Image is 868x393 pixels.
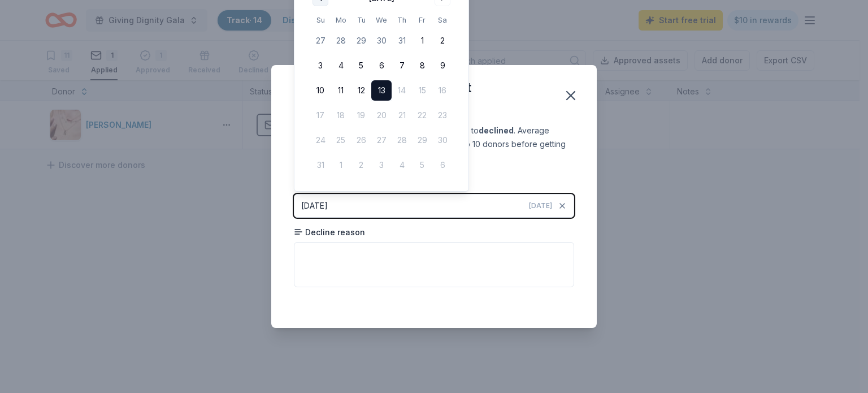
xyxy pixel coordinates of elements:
[371,14,392,26] th: Wednesday
[412,55,432,76] button: 8
[432,55,453,76] button: 9
[301,199,328,213] div: [DATE]
[412,14,432,26] th: Friday
[412,31,432,51] button: 1
[371,80,392,101] button: 13
[529,201,552,210] span: [DATE]
[294,194,574,218] button: [DATE][DATE]
[371,31,392,51] button: 30
[351,31,371,51] button: 29
[479,126,514,135] b: declined
[351,55,371,76] button: 5
[310,55,331,76] button: 3
[371,55,392,76] button: 6
[331,14,351,26] th: Monday
[294,227,365,238] span: Decline reason
[432,31,453,51] button: 2
[392,14,412,26] th: Thursday
[351,80,371,101] button: 12
[392,31,412,51] button: 31
[331,31,351,51] button: 28
[331,80,351,101] button: 11
[432,14,453,26] th: Saturday
[331,55,351,76] button: 4
[310,31,331,51] button: 27
[310,14,331,26] th: Sunday
[310,80,331,101] button: 10
[351,14,371,26] th: Tuesday
[392,55,412,76] button: 7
